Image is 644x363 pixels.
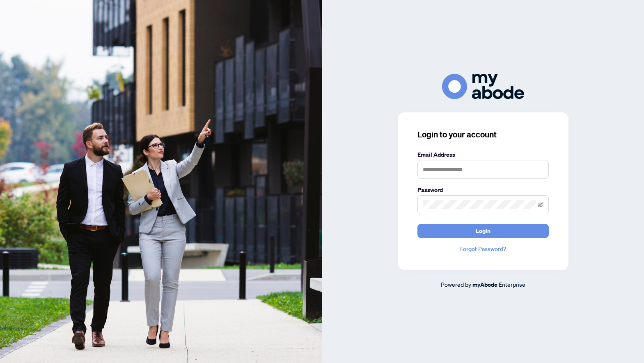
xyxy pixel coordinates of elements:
span: Powered by [441,281,471,288]
button: Login [417,224,549,238]
label: Password [417,185,549,194]
h3: Login to your account [417,129,549,140]
a: myAbode [472,280,497,289]
span: Enterprise [499,281,525,288]
a: Forgot Password? [417,244,549,253]
span: Login [476,224,490,237]
img: ma-logo [442,74,524,99]
span: eye-invisible [538,202,543,208]
label: Email Address [417,150,549,159]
